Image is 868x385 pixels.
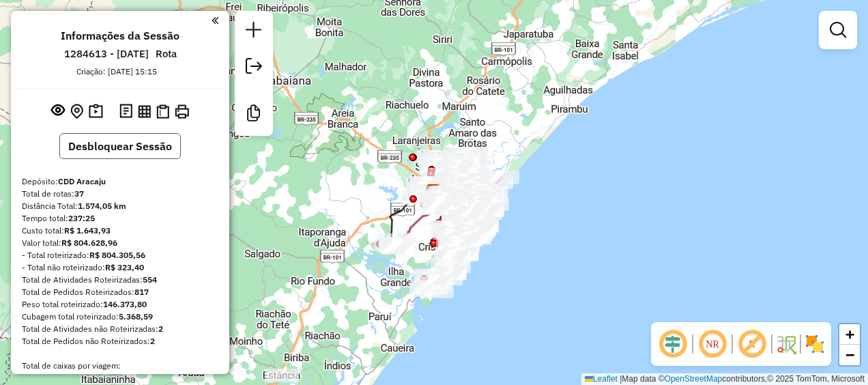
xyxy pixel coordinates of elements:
button: Desbloquear Sessão [59,133,181,159]
span: + [845,326,854,343]
div: Distância Total: [22,200,218,212]
a: Zoom in [839,324,860,345]
a: OpenStreetMap [665,374,723,384]
div: Total de Pedidos Roteirizados: [22,286,218,298]
strong: R$ 804.628,96 [61,238,117,248]
a: Zoom out [839,345,860,365]
a: Exportar sessão [240,53,267,83]
button: Centralizar mapa no depósito ou ponto de apoio [68,101,86,122]
strong: 237:25 [68,213,95,223]
strong: 2 [150,336,155,346]
div: Total de Pedidos não Roteirizados: [22,335,218,347]
strong: CDD Aracaju [58,176,106,186]
div: Total de caixas por viagem: [22,360,218,372]
strong: R$ 323,40 [105,262,144,272]
strong: 2 [158,324,163,334]
div: - Total não roteirizado: [22,261,218,274]
div: 5.368,59 / 37 = [22,372,218,384]
strong: 146.373,80 [103,299,147,309]
div: Criação: [DATE] 15:15 [71,66,162,78]
strong: R$ 804.305,56 [89,250,145,260]
div: Total de Atividades não Roteirizadas: [22,323,218,335]
span: Exibir rótulo [736,328,768,360]
div: Total de rotas: [22,188,218,200]
h4: Informações da Sessão [61,29,179,42]
a: Exibir filtros [824,16,852,44]
div: Atividade não roteirizada - CENCOSUD BRASIL COME [265,369,299,382]
button: Painel de Sugestão [86,101,106,122]
img: 301 UDC Light Siqueira Campos [424,183,442,201]
img: Exibir/Ocultar setores [804,333,826,355]
strong: R$ 1.643,93 [64,225,111,236]
a: Clique aqui para minimizar o painel [212,12,218,28]
button: Logs desbloquear sessão [117,101,135,122]
button: Imprimir Rotas [172,102,192,122]
div: Tempo total: [22,212,218,225]
div: Map data © contributors,© 2025 TomTom, Microsoft [581,373,868,385]
div: Peso total roteirizado: [22,298,218,311]
h6: Rota [156,48,177,60]
a: Nova sessão e pesquisa [240,16,267,47]
strong: 817 [134,287,149,297]
div: Valor total: [22,237,218,249]
strong: 145,10 [93,373,120,383]
span: Ocultar deslocamento [656,328,689,360]
img: Fluxo de ruas [775,333,797,355]
button: Visualizar relatório de Roteirização [135,102,154,120]
button: Visualizar Romaneio [154,102,172,122]
div: Cubagem total roteirizado: [22,311,218,323]
button: Exibir sessão original [48,100,68,122]
div: - Total roteirizado: [22,249,218,261]
a: Leaflet [585,374,618,384]
strong: 1.574,05 km [78,201,126,211]
img: CDD Aracaju [425,184,443,201]
div: Total de Atividades Roteirizadas: [22,274,218,286]
span: − [845,346,854,363]
span: Ocultar NR [696,328,729,360]
a: Criar modelo [240,100,267,130]
strong: 5.368,59 [119,311,153,322]
div: Custo total: [22,225,218,237]
span: | [620,374,622,384]
strong: 37 [74,188,84,199]
div: Atividade não roteirizada - POINT ESPETINHO DA P [441,240,475,253]
h6: 1284613 - [DATE] [64,48,149,60]
div: Depósito: [22,175,218,188]
strong: 554 [143,274,157,285]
